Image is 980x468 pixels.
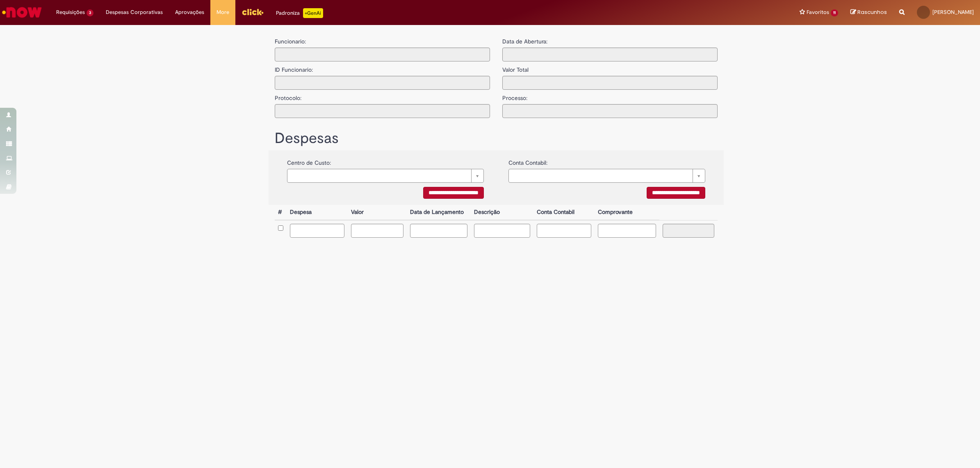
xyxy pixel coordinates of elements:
[287,205,348,220] th: Despesa
[275,205,287,220] th: #
[508,169,705,183] a: Limpar campo {0}
[502,90,527,102] label: Processo:
[303,8,323,18] p: +GenAi
[595,205,660,220] th: Comprovante
[276,8,323,18] div: Padroniza
[533,205,595,220] th: Conta Contabil
[106,8,163,16] span: Despesas Corporativas
[831,9,838,16] span: 11
[242,6,264,18] img: click_logo_yellow_360x200.png
[275,61,313,74] label: ID Funcionario:
[348,205,406,220] th: Valor
[407,205,471,220] th: Data de Lançamento
[850,9,887,16] a: Rascunhos
[56,8,85,16] span: Requisições
[87,9,93,16] span: 3
[287,169,484,183] a: Limpar campo {0}
[175,8,204,16] span: Aprovações
[275,90,301,102] label: Protocolo:
[807,8,829,16] span: Favoritos
[287,154,331,167] label: Centro de Custo:
[275,37,306,45] label: Funcionario:
[275,130,718,147] h1: Despesas
[471,205,533,220] th: Descrição
[857,8,887,16] span: Rascunhos
[502,61,529,74] label: Valor Total
[217,8,229,16] span: More
[502,37,547,45] label: Data de Abertura:
[932,9,974,16] span: [PERSON_NAME]
[508,154,547,167] label: Conta Contabil:
[1,4,43,20] img: ServiceNow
